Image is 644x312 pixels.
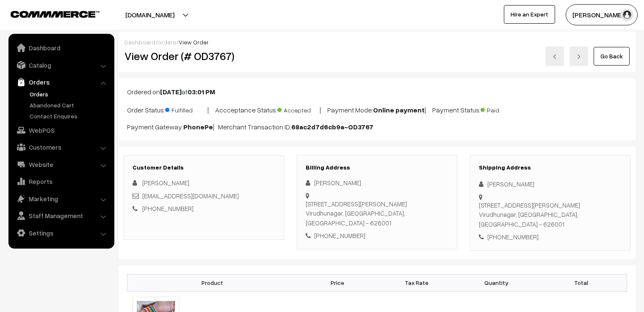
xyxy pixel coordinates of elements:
a: Reports [11,174,111,189]
th: Product [127,274,298,291]
b: 03:01 PM [188,88,215,96]
th: Quantity [456,274,536,291]
p: Ordered on at [127,87,627,97]
div: [PERSON_NAME] [479,179,622,189]
a: Dashboard [124,38,155,46]
a: [PHONE_NUMBER] [142,205,193,212]
div: [STREET_ADDRESS][PERSON_NAME] Virudhunagar, [GEOGRAPHIC_DATA], [GEOGRAPHIC_DATA] - 626001 [306,199,448,228]
a: Contact Enquires [28,112,111,120]
p: Payment Gateway: | Merchant Transaction ID: [127,122,627,132]
div: [PHONE_NUMBER] [306,231,448,241]
b: [DATE] [160,88,182,96]
img: COMMMERCE [11,11,100,17]
p: Order Status: | Accceptance Status: | Payment Mode: | Payment Status: [127,104,627,115]
a: Settings [11,225,111,241]
a: Abandoned Cart [28,101,111,109]
span: View Order [179,38,209,46]
span: Paid [481,104,523,115]
a: Hire an Expert [504,5,555,24]
a: [EMAIL_ADDRESS][DOMAIN_NAME] [142,192,239,200]
div: [PHONE_NUMBER] [479,232,622,242]
a: Customers [11,140,111,155]
h3: Shipping Address [479,164,622,171]
b: 68ac2d7d6cb9a-OD3767 [291,123,373,131]
a: Website [11,157,111,172]
a: COMMMERCE [11,8,85,19]
img: right-arrow.png [576,54,581,59]
div: [PERSON_NAME] [306,178,448,188]
span: Accepted [277,104,320,115]
a: Go Back [594,47,630,66]
h3: Billing Address [306,164,448,171]
th: Total [536,274,627,291]
a: Dashboard [11,40,111,55]
span: [PERSON_NAME] [142,179,189,186]
b: Online payment [373,106,425,114]
a: Staff Management [11,208,111,223]
a: WebPOS [11,123,111,138]
img: user [621,8,633,21]
a: Marketing [11,191,111,206]
a: Orders [11,74,111,90]
h2: View Order (# OD3767) [124,49,285,63]
button: [DOMAIN_NAME] [96,4,204,25]
th: Price [298,274,377,291]
img: left-arrow.png [552,54,557,59]
th: Tax Rate [377,274,456,291]
span: Fulfilled [165,104,207,115]
b: PhonePe [183,123,213,131]
button: [PERSON_NAME] [566,4,638,25]
div: [STREET_ADDRESS][PERSON_NAME] Virudhunagar, [GEOGRAPHIC_DATA], [GEOGRAPHIC_DATA] - 626001 [479,200,622,229]
h3: Customer Details [133,164,275,171]
a: Catalog [11,57,111,73]
div: / / [124,38,630,47]
a: orders [158,38,176,46]
a: Orders [28,90,111,99]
